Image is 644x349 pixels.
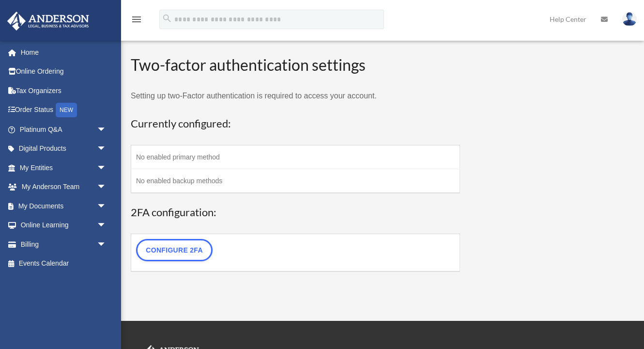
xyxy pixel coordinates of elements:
[136,239,213,261] a: Configure 2FA
[4,12,92,31] img: Anderson Advisors Platinum Portal
[131,54,460,76] h2: Two-factor authentication settings
[7,120,121,139] a: Platinum Q&Aarrow_drop_down
[622,12,637,26] img: User Pic
[7,139,121,159] a: Digital Productsarrow_drop_down
[56,103,77,117] div: NEW
[131,89,460,103] p: Setting up two-Factor authentication is required to access your account.
[131,17,142,25] a: menu
[131,169,460,193] td: No enabled backup methods
[131,145,460,169] td: No enabled primary method
[97,196,116,216] span: arrow_drop_down
[97,120,116,140] span: arrow_drop_down
[97,235,116,254] span: arrow_drop_down
[7,158,121,177] a: My Entitiesarrow_drop_down
[7,254,121,273] a: Events Calendar
[131,116,460,131] h3: Currently configured:
[97,158,116,178] span: arrow_drop_down
[7,196,121,216] a: My Documentsarrow_drop_down
[7,216,121,235] a: Online Learningarrow_drop_down
[7,177,121,197] a: My Anderson Teamarrow_drop_down
[97,216,116,236] span: arrow_drop_down
[162,13,172,24] i: search
[7,100,121,120] a: Order StatusNEW
[131,205,460,220] h3: 2FA configuration:
[7,81,121,100] a: Tax Organizers
[7,43,121,62] a: Home
[131,14,142,25] i: menu
[97,139,116,159] span: arrow_drop_down
[97,177,116,197] span: arrow_drop_down
[7,62,121,81] a: Online Ordering
[7,235,121,254] a: Billingarrow_drop_down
